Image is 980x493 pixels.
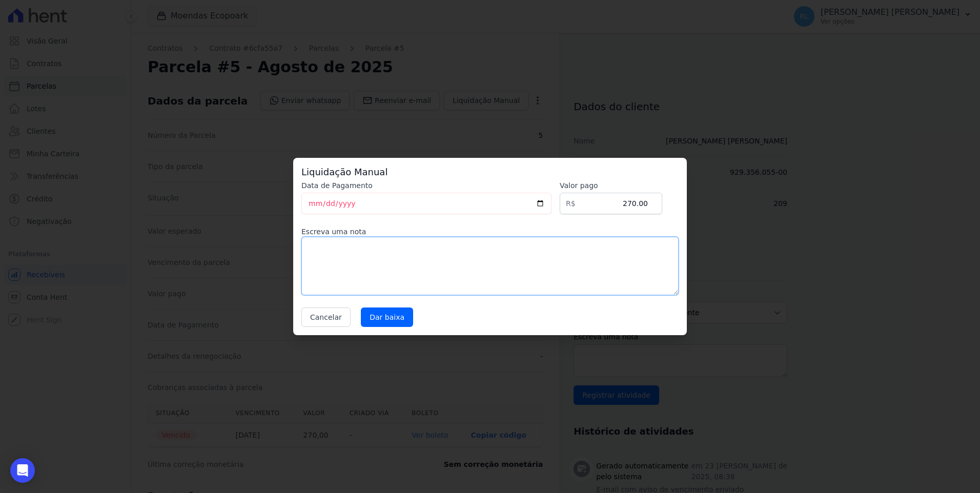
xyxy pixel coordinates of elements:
label: Data de Pagamento [301,180,552,191]
div: Open Intercom Messenger [10,458,35,483]
label: Escreva uma nota [301,227,679,237]
button: Cancelar [301,307,351,327]
label: Valor pago [560,180,662,191]
input: Dar baixa [361,307,413,327]
h3: Liquidação Manual [301,166,679,178]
